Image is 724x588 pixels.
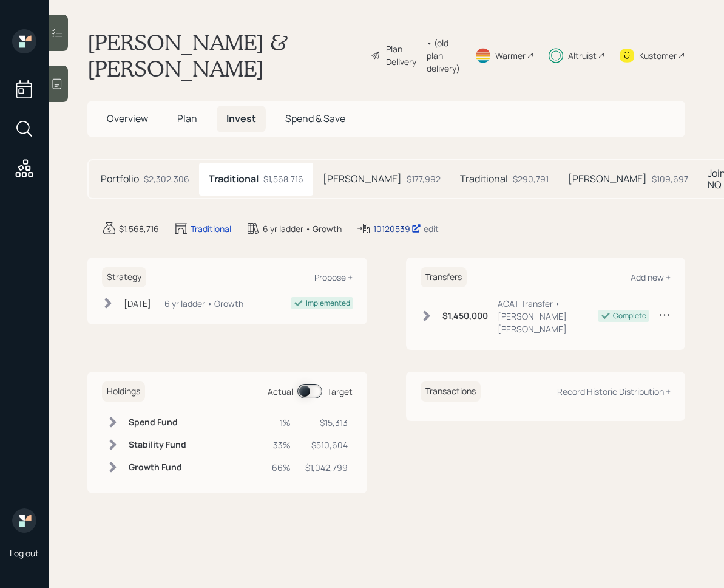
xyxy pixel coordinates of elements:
[498,297,599,335] div: ACAT Transfer • [PERSON_NAME] [PERSON_NAME]
[119,222,159,235] div: $1,568,716
[305,416,348,429] div: $15,313
[306,298,350,309] div: Implemented
[568,49,597,62] div: Altruist
[407,173,441,185] div: $177,992
[314,272,353,283] div: Propose +
[460,173,508,185] h5: Traditional
[129,440,186,450] h6: Stability Fund
[652,173,688,185] div: $109,697
[631,272,671,283] div: Add new +
[305,439,348,451] div: $510,604
[557,386,671,397] div: Record Historic Distribution +
[268,385,293,398] div: Actual
[442,311,488,321] h6: $1,450,000
[87,29,361,81] h1: [PERSON_NAME] & [PERSON_NAME]
[129,417,186,428] h6: Spend Fund
[10,547,39,559] div: Log out
[323,173,402,185] h5: [PERSON_NAME]
[305,461,348,474] div: $1,042,799
[427,36,460,75] div: • (old plan-delivery)
[177,112,197,125] span: Plan
[102,381,145,402] h6: Holdings
[164,297,243,310] div: 6 yr ladder • Growth
[101,173,139,185] h5: Portfolio
[209,173,259,185] h5: Traditional
[327,385,353,398] div: Target
[285,112,345,125] span: Spend & Save
[495,49,526,62] div: Warmer
[421,381,481,402] h6: Transactions
[568,173,647,185] h5: [PERSON_NAME]
[263,173,303,185] div: $1,568,716
[144,173,189,185] div: $2,302,306
[639,49,677,62] div: Kustomer
[226,112,256,125] span: Invest
[263,222,342,235] div: 6 yr ladder • Growth
[373,222,421,235] div: 10120539
[421,267,467,287] h6: Transfers
[386,43,421,68] div: Plan Delivery
[272,416,291,429] div: 1%
[424,223,439,234] div: edit
[124,297,151,310] div: [DATE]
[12,508,36,533] img: retirable_logo.png
[272,461,291,474] div: 66%
[129,462,186,473] h6: Growth Fund
[272,439,291,451] div: 33%
[191,222,231,235] div: Traditional
[613,310,646,321] div: Complete
[513,173,549,185] div: $290,791
[107,112,148,125] span: Overview
[102,267,146,287] h6: Strategy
